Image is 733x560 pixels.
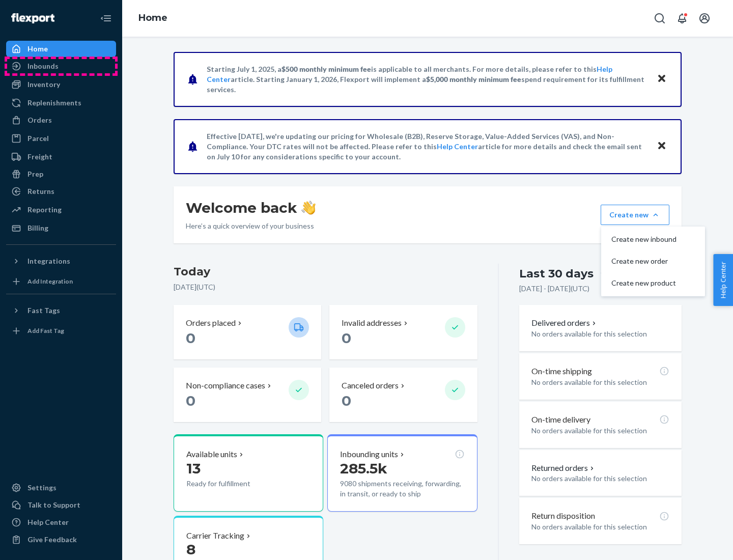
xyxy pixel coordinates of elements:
[27,535,77,545] div: Give Feedback
[138,12,167,23] a: Home
[130,4,176,33] ol: breadcrumbs
[186,541,195,558] span: 8
[531,522,669,532] p: No orders available for this selection
[342,317,402,329] p: Invalid addresses
[27,44,48,54] div: Home
[27,326,64,335] div: Add Fast Tag
[27,483,57,493] div: Settings
[342,380,399,391] p: Canceled orders
[531,473,669,484] p: No orders available for this selection
[655,72,668,87] button: Close
[531,329,669,339] p: No orders available for this selection
[6,41,116,57] a: Home
[426,75,521,83] span: $5,000 monthly minimum fee
[27,517,69,527] div: Help Center
[672,8,692,29] button: Open notifications
[281,65,371,73] span: $500 monthly minimum fee
[437,142,478,151] a: Help Center
[207,131,647,162] p: Effective [DATE], we're updating our pricing for Wholesale (B2B), Reserve Storage, Value-Added Se...
[531,426,669,436] p: No orders available for this selection
[6,112,116,128] a: Orders
[174,305,321,359] button: Orders placed 0
[27,98,81,108] div: Replenishments
[329,305,477,359] button: Invalid addresses 0
[6,58,116,74] a: Inbounds
[27,205,62,215] div: Reporting
[519,266,594,282] div: Last 30 days
[6,253,116,269] button: Integrations
[6,273,116,290] a: Add Integration
[340,449,398,460] p: Inbounding units
[186,479,280,489] p: Ready for fulfillment
[342,329,351,347] span: 0
[27,277,73,286] div: Add Integration
[96,8,116,29] button: Close Navigation
[531,366,592,377] p: On-time shipping
[342,392,351,409] span: 0
[27,186,54,197] div: Returns
[329,368,477,422] button: Canceled orders 0
[531,510,595,522] p: Return disposition
[186,380,265,391] p: Non-compliance cases
[6,202,116,218] a: Reporting
[11,13,54,23] img: Flexport logo
[650,8,670,29] button: Open Search Box
[27,169,43,179] div: Prep
[611,279,676,287] span: Create new product
[186,392,195,409] span: 0
[6,166,116,182] a: Prep
[174,434,323,512] button: Available units13Ready for fulfillment
[603,272,703,294] button: Create new product
[713,254,733,306] button: Help Center
[6,149,116,165] a: Freight
[519,284,589,294] p: [DATE] - [DATE] ( UTC )
[6,302,116,319] button: Fast Tags
[174,368,321,422] button: Non-compliance cases 0
[186,460,201,477] span: 13
[6,497,116,513] a: Talk to Support
[531,462,596,474] button: Returned orders
[27,115,52,125] div: Orders
[655,139,668,154] button: Close
[531,317,598,329] button: Delivered orders
[27,152,52,162] div: Freight
[27,79,60,90] div: Inventory
[207,64,647,95] p: Starting July 1, 2025, a is applicable to all merchants. For more details, please refer to this a...
[27,500,80,510] div: Talk to Support
[611,258,676,265] span: Create new order
[340,479,464,499] p: 9080 shipments receiving, forwarding, in transit, or ready to ship
[6,76,116,93] a: Inventory
[531,414,590,426] p: On-time delivery
[27,223,48,233] div: Billing
[611,236,676,243] span: Create new inbound
[327,434,477,512] button: Inbounding units285.5k9080 shipments receiving, forwarding, in transit, or ready to ship
[27,61,59,71] div: Inbounds
[6,220,116,236] a: Billing
[186,530,244,542] p: Carrier Tracking
[174,264,477,280] h3: Today
[174,282,477,292] p: [DATE] ( UTC )
[186,317,236,329] p: Orders placed
[6,183,116,200] a: Returns
[6,95,116,111] a: Replenishments
[27,305,60,316] div: Fast Tags
[603,229,703,250] button: Create new inbound
[6,531,116,548] button: Give Feedback
[6,323,116,339] a: Add Fast Tag
[27,256,70,266] div: Integrations
[694,8,715,29] button: Open account menu
[6,130,116,147] a: Parcel
[186,329,195,347] span: 0
[301,201,316,215] img: hand-wave emoji
[27,133,49,144] div: Parcel
[6,480,116,496] a: Settings
[186,221,316,231] p: Here’s a quick overview of your business
[603,250,703,272] button: Create new order
[186,199,316,217] h1: Welcome back
[531,377,669,387] p: No orders available for this selection
[6,514,116,530] a: Help Center
[601,205,669,225] button: Create newCreate new inboundCreate new orderCreate new product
